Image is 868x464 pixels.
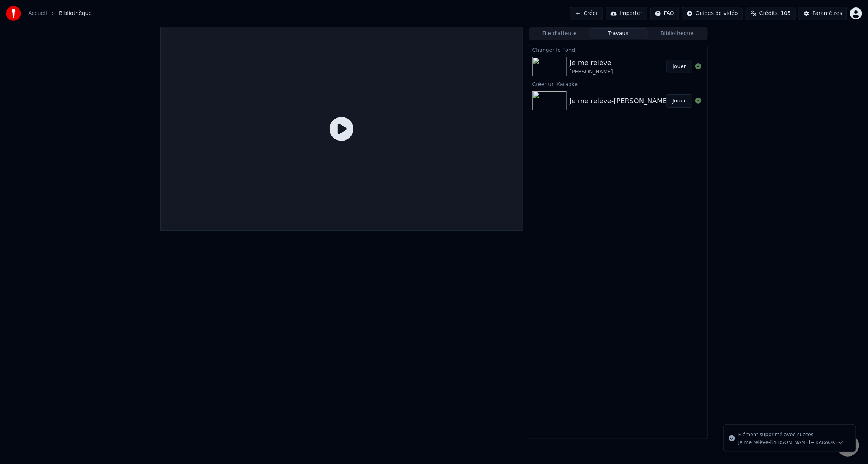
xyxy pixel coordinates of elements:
[570,68,613,76] div: [PERSON_NAME]
[530,28,589,39] button: File d'attente
[682,7,743,20] button: Guides de vidéo
[799,7,847,20] button: Paramètres
[529,45,707,54] div: Changer le Fond
[59,10,92,17] span: Bibliothèque
[648,28,707,39] button: Bibliothèque
[28,10,92,17] nav: breadcrumb
[570,7,603,20] button: Créer
[28,10,47,17] a: Accueil
[570,58,613,68] div: Je me relève
[666,94,692,108] button: Jouer
[746,7,796,20] button: Crédits105
[6,6,21,21] img: youka
[589,28,648,39] button: Travaux
[650,7,679,20] button: FAQ
[606,7,647,20] button: Importer
[812,10,842,17] div: Paramètres
[666,60,692,73] button: Jouer
[781,10,791,17] span: 105
[529,79,707,88] div: Créer un Karaoké
[738,431,843,438] div: Élément supprimé avec succès
[759,10,778,17] span: Crédits
[570,96,715,106] div: Je me relève-[PERSON_NAME]-- KARAOKE-2
[738,439,843,446] div: Je me relève-[PERSON_NAME]-- KARAOKE-2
